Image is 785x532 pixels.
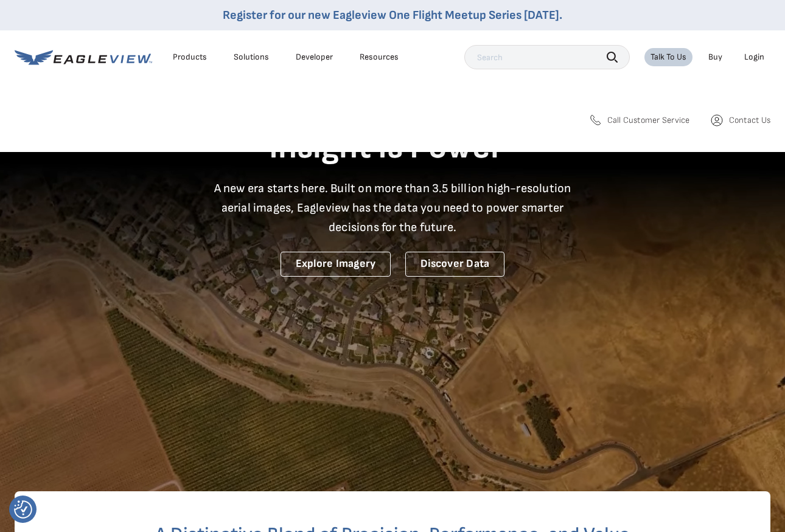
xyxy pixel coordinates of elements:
button: Consent Preferences [14,500,32,519]
span: Call Customer Service [607,115,690,126]
a: Developer [296,52,333,63]
span: Contact Us [729,115,770,126]
a: Call Customer Service [588,113,690,128]
a: Discover Data [405,252,504,277]
p: A new era starts here. Built on more than 3.5 billion high-resolution aerial images, Eagleview ha... [206,179,579,237]
div: Resources [360,52,399,63]
div: Products [173,52,207,63]
a: Explore Imagery [281,252,391,277]
a: Contact Us [710,113,770,128]
div: Login [744,52,764,63]
div: Solutions [234,52,269,63]
input: Search [464,45,630,69]
img: Revisit consent button [14,500,32,519]
a: Buy [708,52,722,63]
div: Talk To Us [651,52,686,63]
a: Register for our new Eagleview One Flight Meetup Series [DATE]. [223,8,562,22]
